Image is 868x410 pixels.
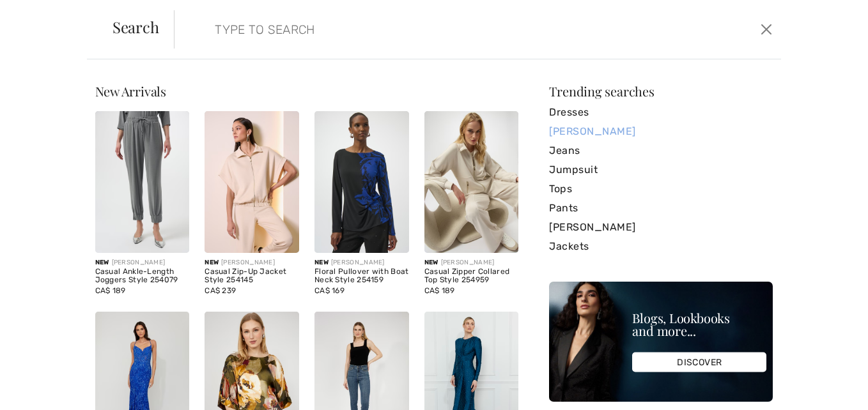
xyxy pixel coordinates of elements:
[314,268,409,285] div: Floral Pullover with Boat Neck Style 254159
[757,19,776,40] button: Close
[205,268,299,285] div: Casual Zip-Up Jacket Style 254145
[205,111,299,253] img: Casual Zip-Up Jacket Style 254145. Black
[632,353,766,372] div: DISCOVER
[549,218,773,237] a: [PERSON_NAME]
[95,111,190,253] img: Casual Ankle-Length Joggers Style 254079. Grey melange
[424,286,455,295] span: CA$ 189
[205,10,619,49] input: TYPE TO SEARCH
[632,312,766,337] div: Blogs, Lookbooks and more...
[205,259,219,266] span: New
[424,258,519,268] div: [PERSON_NAME]
[549,122,773,141] a: [PERSON_NAME]
[205,286,236,295] span: CA$ 239
[549,199,773,218] a: Pants
[95,82,166,100] span: New Arrivals
[549,237,773,256] a: Jackets
[549,160,773,179] a: Jumpsuit
[549,103,773,122] a: Dresses
[314,111,409,253] img: Floral Pullover with Boat Neck Style 254159. Black/Royal Sapphire
[549,141,773,160] a: Jeans
[424,259,438,266] span: New
[28,9,54,20] span: Chat
[424,268,519,285] div: Casual Zipper Collared Top Style 254959
[549,282,773,402] img: Blogs, Lookbooks and more...
[95,268,190,285] div: Casual Ankle-Length Joggers Style 254079
[314,258,409,268] div: [PERSON_NAME]
[95,259,109,266] span: New
[549,85,773,98] div: Trending searches
[314,286,345,295] span: CA$ 169
[112,19,159,34] span: Search
[549,179,773,199] a: Tops
[314,259,329,266] span: New
[95,258,190,268] div: [PERSON_NAME]
[205,258,299,268] div: [PERSON_NAME]
[424,111,519,253] img: Casual Zipper Collared Top Style 254959. Black
[95,286,126,295] span: CA$ 189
